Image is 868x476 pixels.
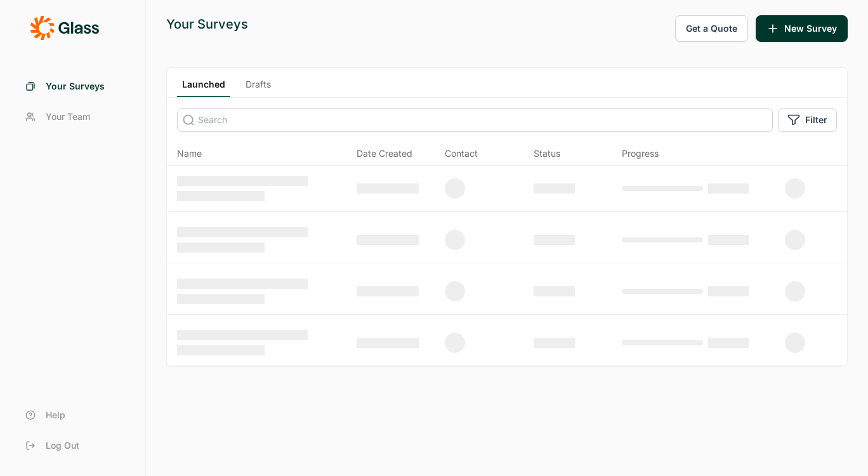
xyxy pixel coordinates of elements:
[445,147,478,160] div: Contact
[46,409,65,421] span: Help
[357,147,412,160] span: Date Created
[46,439,79,452] span: Log Out
[46,110,90,123] span: Your Team
[177,147,202,160] span: Name
[534,147,560,160] div: Status
[778,108,837,132] button: Filter
[622,147,659,160] div: Progress
[46,80,105,93] span: Your Surveys
[177,108,773,132] input: Search
[805,114,827,126] span: Filter
[177,78,230,97] a: Launched
[166,15,248,33] div: Your Surveys
[240,78,276,97] a: Drafts
[756,15,848,42] button: New Survey
[675,15,748,42] button: Get a Quote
